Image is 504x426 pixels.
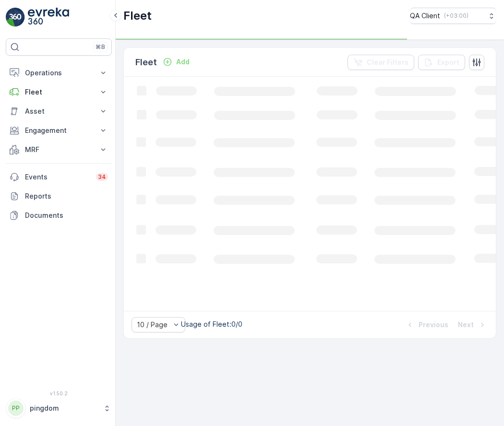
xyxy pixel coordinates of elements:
[6,390,112,396] span: v 1.50.2
[437,58,459,67] p: Export
[457,319,488,331] button: Next
[458,320,474,330] p: Next
[6,83,112,102] button: Fleet
[419,320,448,330] p: Previous
[410,11,440,21] p: QA Client
[418,55,465,70] button: Export
[367,58,408,67] p: Clear Filters
[404,319,449,331] button: Previous
[410,8,496,24] button: QA Client(+03:00)
[25,172,90,182] p: Events
[444,12,468,20] p: ( +03:00 )
[348,55,414,70] button: Clear Filters
[28,8,69,27] img: logo_light-DOdMpM7g.png
[30,403,98,413] p: pingdom
[6,398,112,418] button: PPpingdom
[123,8,152,24] p: Fleet
[135,56,157,69] p: Fleet
[98,173,106,181] p: 34
[6,167,112,187] a: Events34
[25,106,93,116] p: Asset
[6,140,112,159] button: MRF
[25,211,108,220] p: Documents
[25,191,108,201] p: Reports
[96,43,105,51] p: ⌘B
[25,126,93,135] p: Engagement
[25,145,93,154] p: MRF
[176,57,190,67] p: Add
[159,56,193,68] button: Add
[6,121,112,140] button: Engagement
[8,401,24,416] div: PP
[6,8,25,27] img: logo
[181,319,242,329] p: Usage of Fleet : 0/0
[6,102,112,121] button: Asset
[25,68,93,78] p: Operations
[6,187,112,206] a: Reports
[25,87,93,97] p: Fleet
[6,206,112,225] a: Documents
[6,63,112,83] button: Operations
